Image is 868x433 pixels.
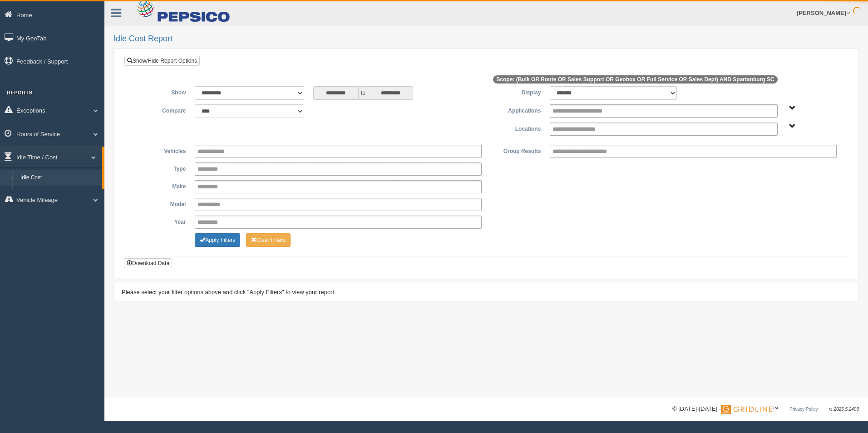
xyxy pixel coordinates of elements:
label: Type [131,162,190,173]
div: © [DATE]-[DATE] - ™ [672,404,859,414]
label: Vehicles [131,145,190,156]
a: Show/Hide Report Options [124,56,200,66]
a: Idle Cost Trend [16,186,102,202]
h2: Idle Cost Report [113,34,859,44]
label: Show [131,86,190,97]
label: Locations [486,123,545,133]
span: Scope: (Bulk OR Route OR Sales Support OR Geobox OR Full Service OR Sales Dept) AND Spartanburg SC [493,75,777,84]
label: Year [131,216,190,226]
img: Gridline [721,405,772,414]
label: Display [486,86,545,97]
label: Applications [486,104,545,115]
button: Change Filter Options [246,233,291,247]
a: Idle Cost [16,170,102,186]
span: Please select your filter options above and click "Apply Filters" to view your report. [122,289,336,295]
label: Model [131,198,190,209]
span: v. 2025.5.2403 [829,407,859,412]
span: to [359,86,368,100]
a: Privacy Policy [789,407,818,412]
label: Make [131,180,190,191]
button: Change Filter Options [195,233,240,247]
label: Group Results [486,145,545,156]
label: Compare [131,104,190,115]
button: Download Data [124,258,172,268]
